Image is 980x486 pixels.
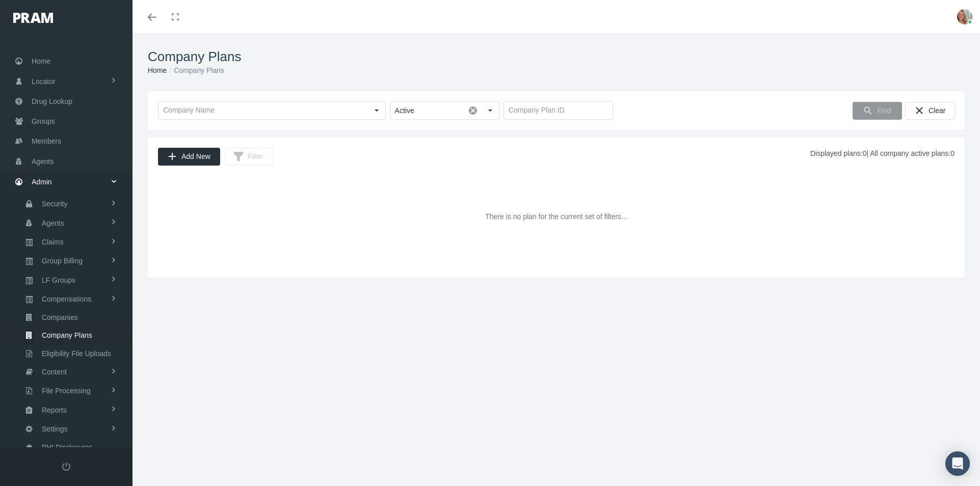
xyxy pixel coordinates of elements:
h1: Company Plans [148,49,965,65]
span: Settings [42,420,68,438]
span: Group Billing [42,252,83,269]
span: Admin [32,172,52,192]
span: Members [32,131,61,151]
div: Open Intercom Messenger [945,451,970,476]
span: Locator [32,72,56,91]
div: Add New [158,148,220,166]
span: Displayed plans: | All company active plans: [810,148,955,166]
img: S_Profile_Picture_15372.jpg [957,9,972,24]
li: Company Plans [167,65,224,76]
div: Clear [905,102,955,120]
span: Drug Lookup [32,92,72,111]
span: Claims [42,233,64,251]
span: PHI Disclosures [42,439,93,456]
div: Select [482,102,499,119]
div: There is no plan for the current set of filters... [158,166,955,267]
span: Compensations [42,290,91,308]
span: Security [42,195,68,212]
b: 0 [950,149,955,157]
span: Agents [42,214,64,232]
span: Reports [42,401,67,419]
span: LF Groups [42,272,75,289]
div: Select [368,102,385,119]
span: Agents [32,152,54,171]
span: Company Plans [42,327,92,344]
span: Clear [929,106,945,115]
span: File Processing [42,382,91,399]
a: Home [148,66,167,74]
span: Eligibility File Uploads [42,345,111,362]
span: Home [32,51,50,71]
span: Groups [32,112,55,131]
span: Companies [42,309,78,326]
span: Content [42,363,67,381]
img: PRAM_20_x_78.png [13,13,53,23]
span: Add New [181,152,210,160]
b: 0 [863,149,867,157]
